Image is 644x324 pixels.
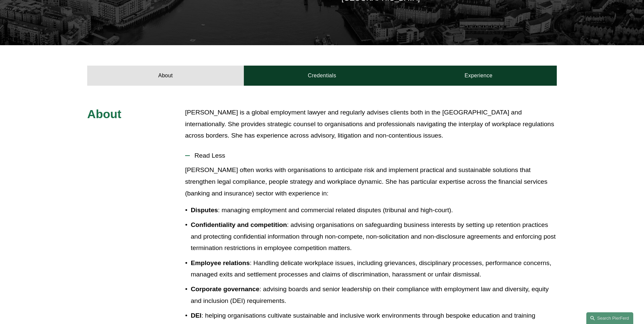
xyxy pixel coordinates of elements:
button: Read Less [185,147,557,164]
strong: DEI [191,312,202,319]
strong: Disputes [191,207,218,214]
span: Read Less [190,152,557,159]
a: Experience [400,66,557,86]
p: [PERSON_NAME] is a global employment lawyer and regularly advises clients both in the [GEOGRAPHIC... [185,107,557,142]
a: Search this site [586,312,633,324]
a: About [87,66,244,86]
p: : Handling delicate workplace issues, including grievances, disciplinary processes, performance c... [191,257,557,280]
strong: Corporate governance [191,286,260,293]
strong: Employee relations [191,259,250,266]
span: About [87,107,121,120]
a: Credentials [244,66,400,86]
p: [PERSON_NAME] often works with organisations to anticipate risk and implement practical and susta... [185,164,557,199]
p: : advising organisations on safeguarding business interests by setting up retention practices and... [191,219,557,254]
p: : advising boards and senior leadership on their compliance with employment law and diversity, eq... [191,283,557,307]
strong: Confidentiality and competition [191,221,287,228]
p: : managing employment and commercial related disputes (tribunal and high-court). [191,205,557,216]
